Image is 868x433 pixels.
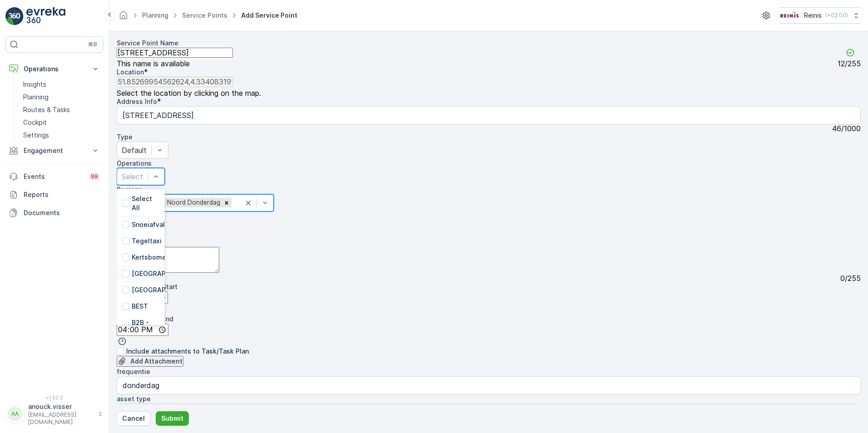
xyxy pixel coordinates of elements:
[122,171,143,182] p: Select
[117,133,133,141] label: Type
[28,411,94,426] p: [EMAIL_ADDRESS][DOMAIN_NAME]
[118,14,128,21] a: Homepage
[132,285,198,295] p: [GEOGRAPHIC_DATA]
[24,190,100,199] p: Reports
[117,356,183,367] button: Upload File
[161,414,183,423] p: Submit
[23,80,46,89] p: Insights
[142,11,168,19] a: Planning
[117,39,178,47] label: Service Point Name
[840,274,861,282] p: 0 / 255
[117,59,190,68] span: This name is available
[5,186,104,204] a: Reports
[23,131,49,140] p: Settings
[117,186,142,193] label: Regions
[20,129,104,142] a: Settings
[779,7,861,24] button: Reinis(+02:00)
[23,93,49,102] p: Planning
[838,59,861,68] p: 12 / 255
[239,11,299,20] span: Add Service Point
[88,41,97,48] p: ⌘B
[117,89,261,97] span: Select the location by clicking on the map.
[24,146,85,155] p: Engagement
[20,91,104,103] a: Planning
[779,10,800,20] img: Reinis-Logo-Vrijstaand_Tekengebied-1-copy2_aBO4n7j.png
[122,414,145,423] p: Cancel
[132,253,170,262] p: Kertsbomen
[117,411,150,426] button: Cancel
[182,11,227,19] a: Service Points
[825,12,848,19] p: ( +02:00 )
[132,302,148,311] p: BEST
[5,60,104,78] button: Operations
[28,402,94,411] p: anouck.visser
[130,357,182,366] p: Add Attachment
[23,105,70,114] p: Routes & Tasks
[804,11,822,20] p: Reinis
[24,208,100,217] p: Documents
[23,118,47,127] p: Cockpit
[5,395,104,400] span: v 1.52.2
[5,204,104,222] a: Documents
[5,167,104,186] a: Events99
[20,78,104,91] a: Insights
[156,411,189,426] button: Submit
[132,318,159,336] p: B2B - Papier
[122,198,222,207] div: Prullenbakken Noord Donderdag
[20,103,104,116] a: Routes & Tasks
[117,368,150,375] label: frequentie
[24,64,85,74] p: Operations
[126,347,249,356] p: Include attachments to Task/Task Plan
[117,98,157,105] label: Address Info
[117,68,144,76] label: Location
[132,194,159,212] p: Select All
[117,159,152,167] label: Operations
[5,7,24,25] img: logo
[132,236,162,246] p: Tegeltaxi
[5,142,104,160] button: Engagement
[117,395,151,403] label: asset type
[5,402,104,426] button: AAanouck.visser[EMAIL_ADDRESS][DOMAIN_NAME]
[91,173,98,180] p: 99
[132,269,198,278] p: [GEOGRAPHIC_DATA]
[832,124,861,133] p: 46 / 1000
[8,407,22,421] div: AA
[20,116,104,129] a: Cockpit
[222,198,232,207] div: Remove Prullenbakken Noord Donderdag
[132,220,165,229] p: Snoeiafval
[26,7,65,25] img: logo_light-DOdMpM7g.png
[24,172,84,181] p: Events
